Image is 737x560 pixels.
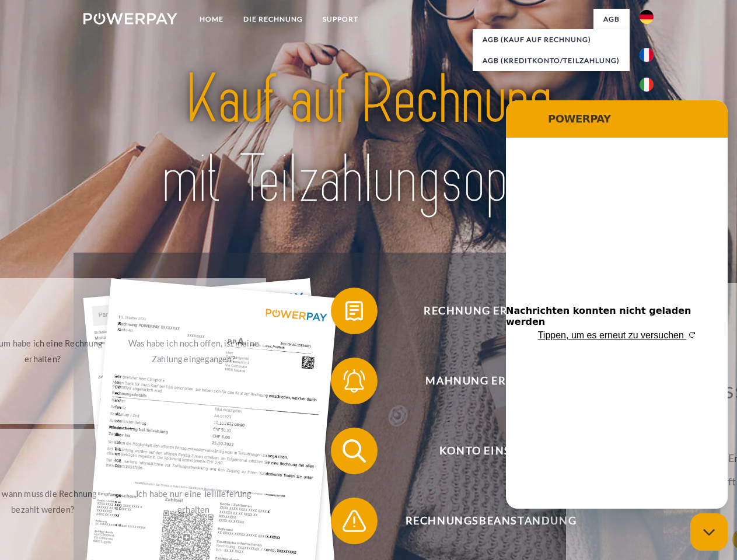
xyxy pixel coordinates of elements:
[348,428,634,474] span: Konto einsehen
[121,278,266,424] a: Was habe ich noch offen, ist meine Zahlung eingegangen?
[128,335,259,367] div: Was habe ich noch offen, ist meine Zahlung eingegangen?
[233,9,313,30] a: DIE RECHNUNG
[640,78,654,92] img: it
[473,50,630,71] a: AGB (Kreditkonto/Teilzahlung)
[128,486,259,517] div: Ich habe nur eine Teillieferung erhalten
[331,498,634,544] button: Rechnungsbeanstandung
[506,100,728,509] iframe: Messaging-Fenster
[348,498,634,544] span: Rechnungsbeanstandung
[593,9,630,30] a: agb
[340,436,369,466] img: qb_search.svg
[190,9,233,30] a: Home
[640,48,654,62] img: fr
[340,506,369,535] img: qb_warning.svg
[331,428,634,474] button: Konto einsehen
[473,29,630,50] a: AGB (Kauf auf Rechnung)
[111,56,626,223] img: title-powerpay_de.svg
[83,13,177,24] img: logo-powerpay-white.svg
[313,9,368,30] a: SUPPORT
[640,10,654,24] img: de
[690,513,728,551] iframe: Schaltfläche zum Öffnen des Messaging-Fensters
